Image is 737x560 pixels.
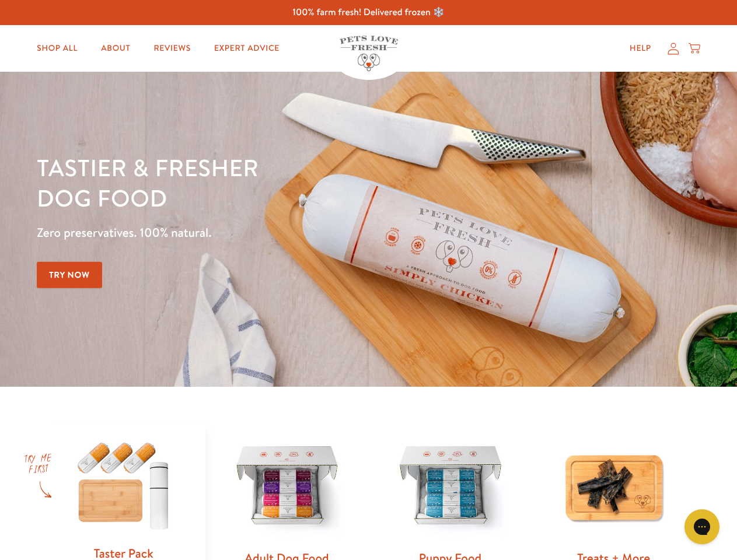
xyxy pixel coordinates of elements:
[37,262,102,288] a: Try Now
[205,37,289,60] a: Expert Advice
[37,222,479,243] p: Zero preservatives. 100% natural.
[620,37,661,60] a: Help
[37,152,479,213] h1: Tastier & fresher dog food
[27,37,87,60] a: Shop All
[340,36,398,71] img: Pets Love Fresh
[679,505,725,548] iframe: Gorgias live chat messenger
[92,37,139,60] a: About
[144,37,200,60] a: Reviews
